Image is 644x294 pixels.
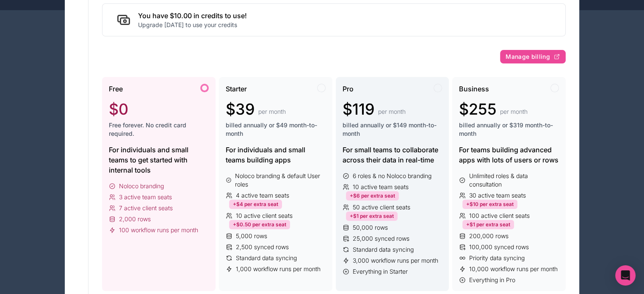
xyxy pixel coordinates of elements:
span: billed annually or $49 month-to-month [226,121,326,138]
span: Starter [226,84,247,94]
span: billed annually or $319 month-to-month [459,121,559,138]
h2: You have $10.00 in credits to use! [138,11,247,21]
button: Manage billing [500,50,566,63]
span: Everything in Starter [353,267,408,276]
span: 100,000 synced rows [469,243,529,251]
div: +$1 per extra seat [346,212,398,221]
span: 1,000 workflow runs per month [236,265,321,273]
span: 3 active team seats [119,193,172,201]
span: 25,000 synced rows [353,234,409,243]
span: $119 [343,101,375,118]
span: $0 [109,101,128,118]
span: 50,000 rows [353,223,388,232]
div: For individuals and small teams to get started with internal tools [109,145,209,175]
div: +$0.50 per extra seat [229,220,290,229]
span: 100 workflow runs per month [119,226,198,234]
div: For teams building advanced apps with lots of users or rows [459,145,559,165]
div: For small teams to collaborate across their data in real-time [343,145,442,165]
div: +$10 per extra seat [462,200,517,209]
span: 2,500 synced rows [236,243,289,251]
span: Priority data syncing [469,254,525,262]
span: 5,000 rows [236,232,267,240]
div: +$4 per extra seat [229,200,282,209]
span: 10,000 workflow runs per month [469,265,558,273]
span: per month [378,107,406,116]
p: Upgrade [DATE] to use your credits [138,21,247,29]
span: 3,000 workflow runs per month [353,256,438,265]
span: 200,000 rows [469,232,509,240]
span: Pro [343,84,354,94]
span: 4 active team seats [236,191,289,200]
span: 6 roles & no Noloco branding [353,172,431,180]
span: 100 active client seats [469,212,530,220]
span: 50 active client seats [353,203,410,212]
span: 2,000 rows [119,215,151,223]
span: Unlimited roles & data consultation [469,172,559,189]
span: Noloco branding & default User roles [235,172,325,189]
div: Open Intercom Messenger [615,265,636,286]
span: billed annually or $149 month-to-month [343,121,442,138]
span: 7 active client seats [119,204,173,212]
span: Standard data syncing [353,245,414,254]
span: 10 active client seats [236,212,293,220]
span: per month [258,107,286,116]
span: Noloco branding [119,182,164,190]
span: $39 [226,101,255,118]
span: 10 active team seats [353,183,409,191]
span: Business [459,84,489,94]
span: per month [500,107,528,116]
span: Manage billing [506,53,550,60]
span: 30 active team seats [469,191,526,200]
span: Everything in Pro [469,276,515,284]
span: $255 [459,101,497,118]
span: Free forever. No credit card required. [109,121,209,138]
div: +$6 per extra seat [346,191,399,201]
div: For individuals and small teams building apps [226,145,326,165]
span: Free [109,84,123,94]
div: +$1 per extra seat [462,220,514,229]
span: Standard data syncing [236,254,297,262]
